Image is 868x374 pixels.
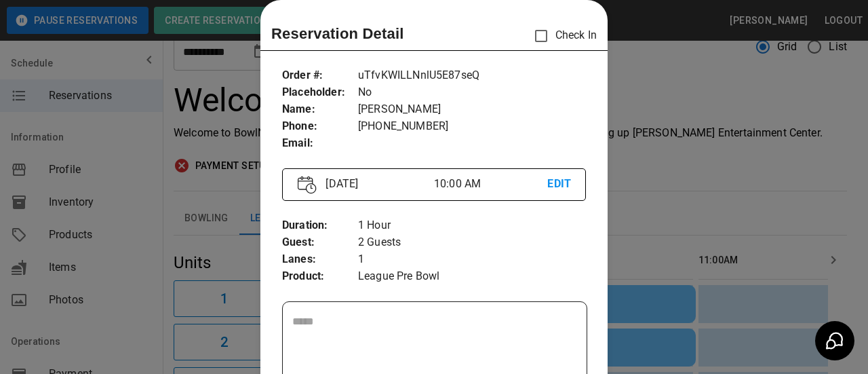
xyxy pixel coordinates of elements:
p: Reservation Detail [271,22,404,45]
p: [PERSON_NAME] [358,101,586,118]
p: [PHONE_NUMBER] [358,118,586,135]
p: Lanes : [282,251,358,268]
p: 2 Guests [358,234,586,251]
p: 10:00 AM [434,176,548,192]
p: Phone : [282,118,358,135]
img: Vector [298,176,317,194]
p: Placeholder : [282,84,358,101]
p: Order # : [282,67,358,84]
p: Check In [527,22,597,50]
p: uTfvKWILLNnlU5E87seQ [358,67,586,84]
p: EDIT [547,176,570,193]
p: Email : [282,135,358,152]
p: [DATE] [320,176,434,192]
p: 1 Hour [358,217,586,234]
p: No [358,84,586,101]
p: League Pre Bowl [358,268,586,285]
p: Guest : [282,234,358,251]
p: Duration : [282,217,358,234]
p: 1 [358,251,586,268]
p: Name : [282,101,358,118]
p: Product : [282,268,358,285]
